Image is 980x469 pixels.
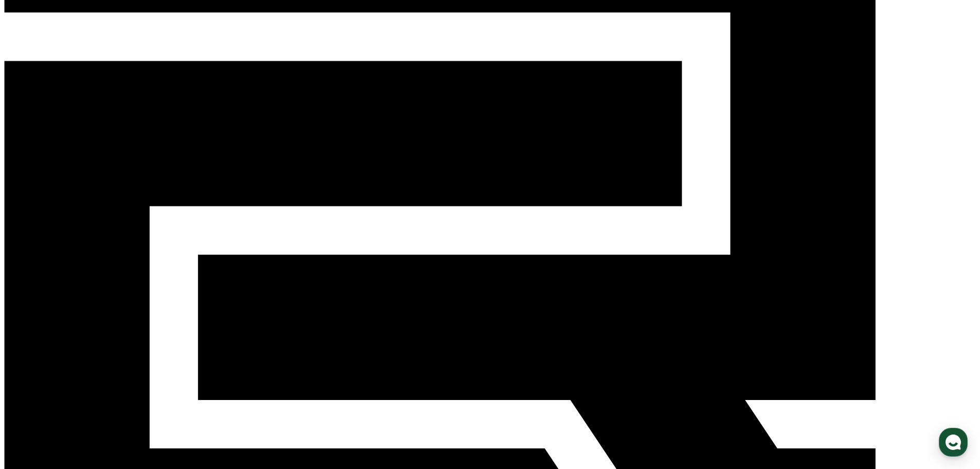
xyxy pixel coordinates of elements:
[94,342,106,351] span: 대화
[3,326,68,352] a: 홈
[68,326,133,352] a: 대화
[133,326,198,352] a: 설정
[32,342,39,350] span: 홈
[159,342,171,350] span: 설정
